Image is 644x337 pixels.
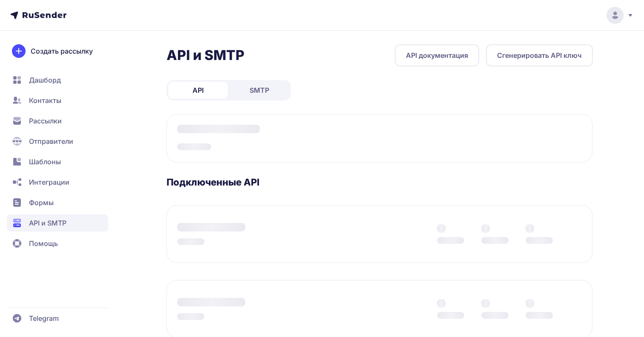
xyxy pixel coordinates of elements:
span: Рассылки [29,116,62,126]
span: SMTP [250,85,269,95]
h3: Подключенные API [167,176,593,188]
a: API [168,82,228,99]
span: Отправители [29,136,73,146]
span: Дашборд [29,75,61,85]
a: Telegram [7,310,108,327]
span: Telegram [29,313,59,323]
h2: API и SMTP [167,47,244,64]
span: Контакты [29,95,61,106]
span: Шаблоны [29,157,61,167]
span: API [193,85,204,95]
span: Помощь [29,238,58,248]
button: Сгенерировать API ключ [486,44,593,66]
a: API документация [395,44,479,66]
span: API и SMTP [29,218,66,228]
a: SMTP [230,82,289,99]
span: Формы [29,197,54,208]
span: Создать рассылку [31,46,93,56]
span: Интеграции [29,177,69,187]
